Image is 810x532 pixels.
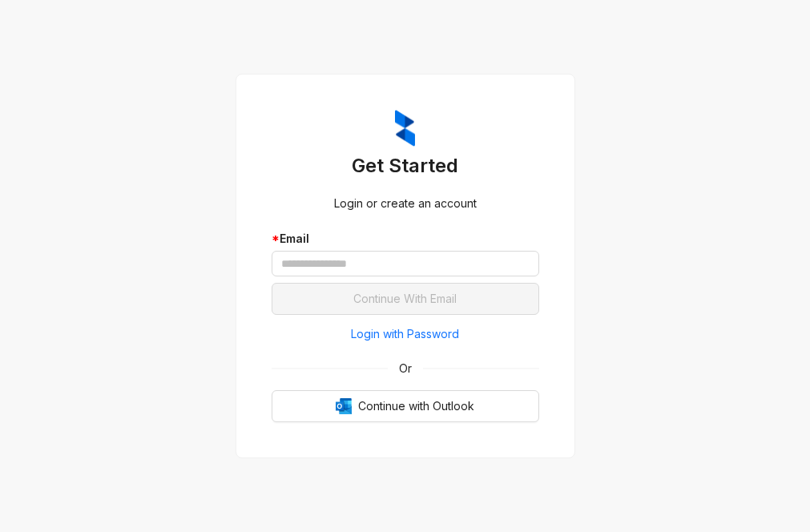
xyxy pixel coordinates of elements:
[336,398,352,414] img: Outlook
[388,360,423,377] span: Or
[395,110,415,147] img: ZumaIcon
[358,397,474,415] span: Continue with Outlook
[351,325,459,343] span: Login with Password
[272,321,539,347] button: Login with Password
[272,153,539,179] h3: Get Started
[272,230,539,248] div: Email
[272,390,539,422] button: OutlookContinue with Outlook
[272,195,539,212] div: Login or create an account
[272,283,539,315] button: Continue With Email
